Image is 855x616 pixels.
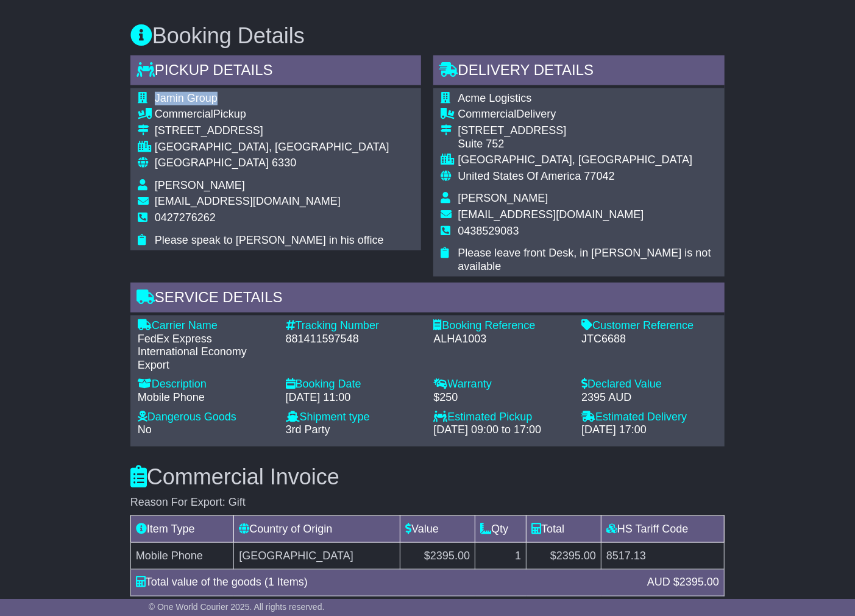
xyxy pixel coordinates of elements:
div: Dangerous Goods [138,411,274,424]
div: JTC6688 [581,333,717,346]
td: 8517.13 [601,543,725,570]
span: [GEOGRAPHIC_DATA] [155,157,269,169]
td: Mobile Phone [130,543,234,570]
span: No [138,423,152,436]
td: $2395.00 [527,543,601,570]
span: United States Of America [458,170,581,182]
div: Total value of the goods (1 Items) [130,575,641,591]
div: Description [138,378,274,391]
span: Commercial [155,108,213,120]
div: [STREET_ADDRESS] [458,124,717,138]
span: Acme Logistics [458,92,531,104]
span: Please speak to [PERSON_NAME] in his office [155,234,384,246]
div: $250 [433,391,569,405]
div: [GEOGRAPHIC_DATA], [GEOGRAPHIC_DATA] [155,141,389,154]
td: Country of Origin [234,516,400,543]
div: Booking Reference [433,319,569,333]
div: Suite 752 [458,138,717,151]
div: Carrier Name [138,319,274,333]
div: [DATE] 09:00 to 17:00 [433,423,569,437]
span: 0438529083 [458,225,519,237]
div: 2395 AUD [581,391,717,405]
div: 881411597548 [286,333,422,346]
div: Pickup Details [130,55,422,88]
div: Shipment type [286,411,422,424]
td: 1 [475,543,527,570]
div: [DATE] 11:00 [286,391,422,405]
div: FedEx Express International Economy Export [138,333,274,372]
span: 3rd Party [286,423,330,436]
div: Pickup [155,108,389,121]
span: [PERSON_NAME] [155,179,245,191]
div: Booking Date [286,378,422,391]
td: Qty [475,516,527,543]
td: $2395.00 [400,543,475,570]
span: [PERSON_NAME] [458,192,548,204]
td: Item Type [130,516,234,543]
span: [EMAIL_ADDRESS][DOMAIN_NAME] [458,208,644,221]
div: Reason For Export: Gift [130,496,725,509]
td: Value [400,516,475,543]
div: Delivery [458,108,717,121]
div: Declared Value [581,378,717,391]
div: ALHA1003 [433,333,569,346]
span: [EMAIL_ADDRESS][DOMAIN_NAME] [155,195,341,207]
div: Mobile Phone [138,391,274,405]
span: 0427276262 [155,211,216,224]
td: HS Tariff Code [601,516,725,543]
div: [GEOGRAPHIC_DATA], [GEOGRAPHIC_DATA] [458,154,717,167]
div: Tracking Number [286,319,422,333]
span: Please leave front Desk, in [PERSON_NAME] is not available [458,247,711,272]
span: 77042 [584,170,615,182]
div: Estimated Delivery [581,411,717,424]
div: Warranty [433,378,569,391]
h3: Commercial Invoice [130,465,725,489]
div: Customer Reference [581,319,717,333]
span: © One World Courier 2025. All rights reserved. [149,602,325,612]
div: Delivery Details [433,55,725,88]
td: Total [527,516,601,543]
td: [GEOGRAPHIC_DATA] [234,543,400,570]
div: Estimated Pickup [433,411,569,424]
h3: Booking Details [130,24,725,48]
span: 6330 [272,157,296,169]
span: Jamin Group [155,92,218,104]
div: AUD $2395.00 [641,575,725,591]
div: [STREET_ADDRESS] [155,124,389,138]
div: [DATE] 17:00 [581,423,717,437]
div: Service Details [130,283,725,316]
span: Commercial [458,108,516,120]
